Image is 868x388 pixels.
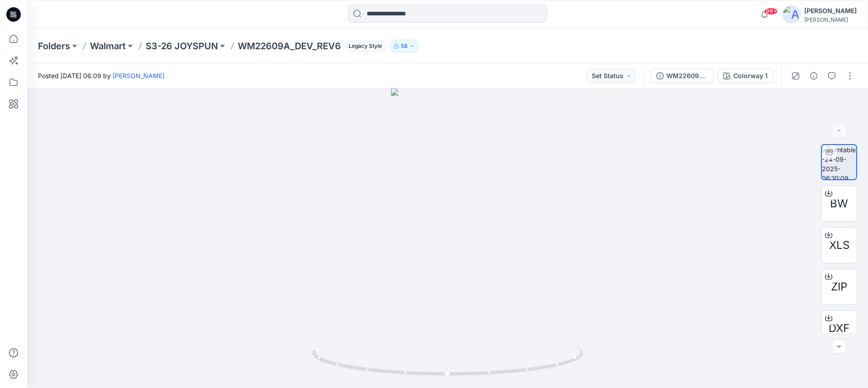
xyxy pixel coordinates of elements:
[783,5,801,23] img: avatar
[38,71,165,80] span: Posted [DATE] 06:09 by
[831,279,847,295] span: ZIP
[807,69,821,83] button: Details
[804,5,857,16] div: [PERSON_NAME]
[829,320,849,337] span: DXF
[38,40,70,52] a: Folders
[651,69,714,83] button: WM22609A_DEV_REV6
[238,40,341,52] p: WM22609A_DEV_REV6
[90,40,126,52] a: Walmart
[830,196,848,212] span: BW
[146,40,218,52] a: S3-26 JOYSPUN
[717,69,774,83] button: Colorway 1
[733,71,768,81] div: Colorway 1
[822,145,856,179] img: turntable-24-09-2025-06:10:09
[401,41,408,51] p: 58
[341,40,386,52] button: Legacy Style
[113,72,165,79] a: [PERSON_NAME]
[829,237,849,253] span: XLS
[344,41,386,51] span: Legacy Style
[390,40,419,52] button: 58
[764,8,778,15] span: 99+
[804,16,857,23] div: [PERSON_NAME]
[666,71,708,81] div: WM22609A_DEV_REV6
